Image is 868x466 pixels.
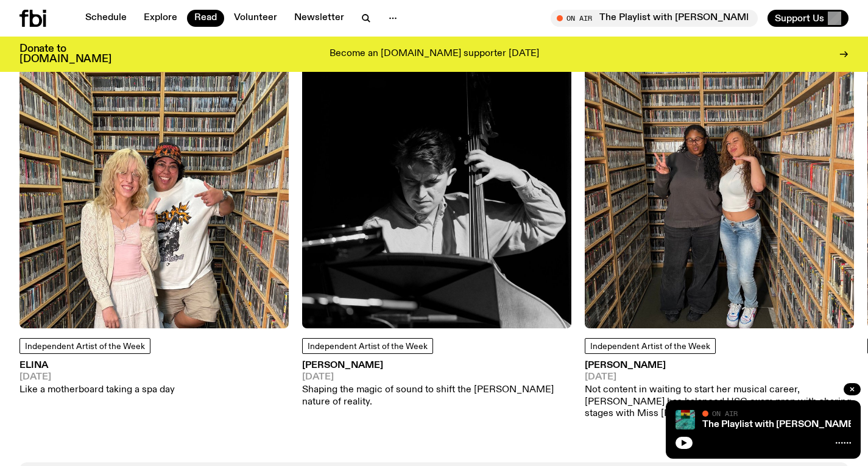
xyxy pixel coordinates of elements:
[19,361,175,370] h3: ELINA
[302,373,571,382] span: [DATE]
[302,59,571,328] img: Black and white photo of musician Jacques Emery playing his double bass reading sheet music.
[19,338,150,354] a: Independent Artist of the Week
[585,338,716,354] a: Independent Artist of the Week
[551,10,758,27] button: On AirThe Playlist with [PERSON_NAME]
[585,361,854,420] a: [PERSON_NAME][DATE]Not content in waiting to start her musical career, [PERSON_NAME] has balanced...
[590,342,710,351] span: Independent Artist of the Week
[775,13,824,24] span: Support Us
[767,10,849,27] button: Support Us
[585,384,854,420] p: Not content in waiting to start her musical career, [PERSON_NAME] has balanced HSC exam prep with...
[19,44,111,65] h3: Donate to [DOMAIN_NAME]
[78,10,134,27] a: Schedule
[19,373,175,382] span: [DATE]
[302,338,433,354] a: Independent Artist of the Week
[308,342,428,351] span: Independent Artist of the Week
[330,49,539,60] p: Become an [DOMAIN_NAME] supporter [DATE]
[19,384,175,396] p: Like a motherboard taking a spa day
[136,10,185,27] a: Explore
[187,10,224,27] a: Read
[227,10,284,27] a: Volunteer
[25,342,145,351] span: Independent Artist of the Week
[712,409,738,417] span: On Air
[585,361,854,370] h3: [PERSON_NAME]
[585,373,854,382] span: [DATE]
[676,410,695,429] img: The poster for this episode of The Playlist. It features the album artwork for Amaarae's BLACK ST...
[702,420,857,429] a: The Playlist with [PERSON_NAME]
[302,361,571,408] a: [PERSON_NAME][DATE]Shaping the magic of sound to shift the [PERSON_NAME] nature of reality.
[19,361,175,397] a: ELINA[DATE]Like a motherboard taking a spa day
[287,10,351,27] a: Newsletter
[302,384,571,408] p: Shaping the magic of sound to shift the [PERSON_NAME] nature of reality.
[302,361,571,370] h3: [PERSON_NAME]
